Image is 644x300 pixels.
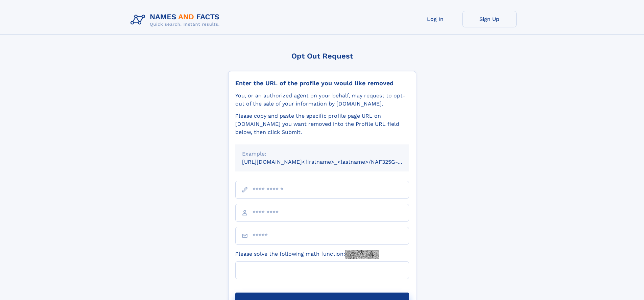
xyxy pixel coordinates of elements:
[462,11,517,27] a: Sign Up
[242,159,422,165] small: [URL][DOMAIN_NAME]<firstname>_<lastname>/NAF325G-xxxxxxxx
[128,11,225,29] img: Logo Names and Facts
[408,11,462,27] a: Log In
[228,52,416,60] div: Opt Out Request
[235,79,409,87] div: Enter the URL of the profile you would like removed
[235,250,379,259] label: Please solve the following math function:
[235,112,409,136] div: Please copy and paste the specific profile page URL on [DOMAIN_NAME] you want removed into the Pr...
[235,92,409,108] div: You, or an authorized agent on your behalf, may request to opt-out of the sale of your informatio...
[242,150,402,158] div: Example:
